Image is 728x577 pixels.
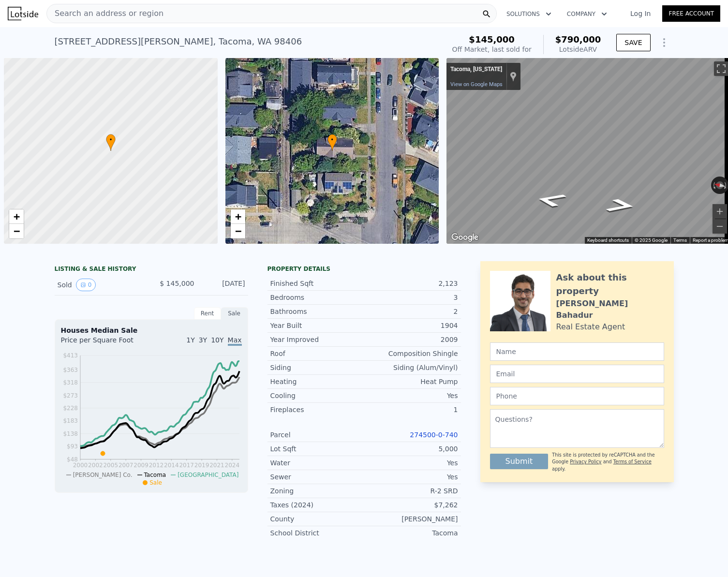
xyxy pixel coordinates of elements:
a: Free Account [662,5,720,22]
tspan: $93 [67,443,78,450]
div: [PERSON_NAME] Bahadur [556,298,664,321]
span: $145,000 [469,34,515,44]
div: Lot Sqft [270,444,364,454]
button: Rotate counterclockwise [711,177,716,194]
span: Max [228,336,242,346]
div: • [106,134,116,151]
span: 10Y [211,336,223,344]
a: Zoom out [231,224,245,238]
div: Siding (Alum/Vinyl) [364,363,458,372]
tspan: 2014 [164,462,179,469]
div: Off Market, last sold for [452,44,532,54]
tspan: $138 [63,430,78,437]
tspan: 2007 [118,462,133,469]
span: $ 145,000 [160,280,194,287]
span: [GEOGRAPHIC_DATA] [178,472,238,478]
span: • [106,135,116,144]
button: Zoom in [713,204,727,219]
button: Keyboard shortcuts [587,237,629,244]
span: © 2025 Google [635,237,668,243]
div: Real Estate Agent [556,321,625,333]
div: Tacoma [364,528,458,538]
div: Bedrooms [270,293,364,302]
a: Log In [619,9,662,18]
tspan: 2000 [73,462,88,469]
div: Year Built [270,321,364,330]
tspan: 2002 [88,462,103,469]
path: Go South [594,195,649,216]
a: Show location on map [510,71,517,82]
tspan: 2024 [224,462,239,469]
span: • [327,135,337,144]
input: Name [490,342,664,361]
div: Heating [270,377,364,386]
tspan: $363 [63,367,78,373]
div: 2,123 [364,279,458,288]
span: Tacoma [144,472,166,478]
button: Zoom out [713,219,727,234]
div: R-2 SRD [364,486,458,496]
tspan: $318 [63,379,78,386]
div: Sold [58,279,144,291]
tspan: 2017 [179,462,194,469]
div: County [270,514,364,524]
tspan: 2019 [194,462,209,469]
div: Tacoma, [US_STATE] [450,66,502,74]
a: Zoom out [9,224,24,238]
img: Google [449,231,481,244]
div: Bathrooms [270,307,364,316]
div: [PERSON_NAME] [364,514,458,524]
span: Sale [149,479,162,486]
div: Price per Square Foot [61,335,151,351]
div: Yes [364,458,458,468]
div: Parcel [270,430,364,440]
tspan: $273 [63,392,78,399]
div: Taxes (2024) [270,500,364,510]
div: School District [270,528,364,538]
tspan: 2021 [209,462,224,469]
button: View historical data [76,279,96,291]
tspan: $413 [63,352,78,359]
span: + [14,210,20,222]
input: Email [490,365,664,383]
a: Open this area in Google Maps (opens a new window) [449,231,481,244]
button: Submit [490,454,549,469]
div: Sewer [270,472,364,482]
tspan: $48 [67,456,78,463]
button: Solutions [499,5,559,23]
span: [PERSON_NAME] Co. [73,472,133,478]
div: [STREET_ADDRESS][PERSON_NAME] , Tacoma , WA 98406 [55,35,302,48]
div: 5,000 [364,444,458,454]
div: Lotside ARV [555,44,601,54]
a: Terms of Service [613,459,652,464]
a: Terms (opens in new tab) [673,237,687,243]
div: 2009 [364,335,458,344]
div: Siding [270,363,364,372]
div: Heat Pump [364,377,458,386]
button: Company [559,5,615,23]
div: • [327,134,337,151]
div: Rent [194,307,221,320]
a: Zoom in [231,209,245,224]
path: Go North [522,189,580,210]
div: Zoning [270,486,364,496]
div: 1904 [364,321,458,330]
span: − [235,225,241,237]
div: Year Improved [270,335,364,344]
div: [DATE] [202,279,245,291]
tspan: 2005 [103,462,118,469]
div: Cooling [270,391,364,400]
span: 1Y [186,336,194,344]
span: 3Y [199,336,207,344]
div: Roof [270,349,364,358]
div: 3 [364,293,458,302]
a: Zoom in [9,209,24,224]
a: 274500-0-740 [410,431,458,439]
div: This site is protected by reCAPTCHA and the Google and apply. [552,452,664,473]
tspan: 2012 [149,462,163,469]
div: Yes [364,472,458,482]
div: Fireplaces [270,405,364,414]
div: Property details [267,265,461,273]
span: − [14,225,20,237]
div: $7,262 [364,500,458,510]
